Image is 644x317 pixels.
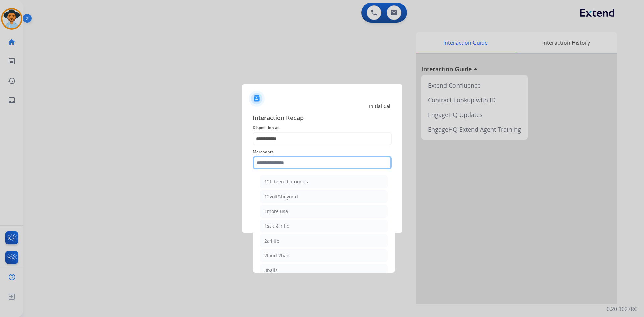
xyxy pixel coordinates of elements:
[264,178,308,185] div: 12fifteen diamonds
[264,193,298,200] div: 12volt&beyond
[253,113,392,124] span: Interaction Recap
[253,148,392,156] span: Merchants
[264,223,289,229] div: 1st c & r llc
[264,267,278,274] div: 3balls
[249,91,265,107] img: contactIcon
[253,124,392,132] span: Disposition as
[607,305,637,313] p: 0.20.1027RC
[369,103,392,110] span: Initial Call
[264,237,279,244] div: 2a4life
[264,252,290,259] div: 2loud 2bad
[264,208,288,215] div: 1more usa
